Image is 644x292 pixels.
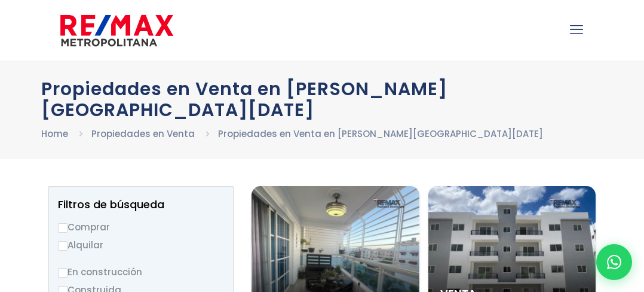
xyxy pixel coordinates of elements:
a: Propiedades en Venta [91,127,195,140]
label: Comprar [58,220,224,235]
input: Alquilar [58,241,68,251]
h2: Filtros de búsqueda [58,199,224,211]
label: En construcción [58,264,224,279]
img: remax-metropolitana-logo [60,13,173,48]
li: Propiedades en Venta en [PERSON_NAME][GEOGRAPHIC_DATA][DATE] [218,126,543,141]
input: En construcción [58,268,68,278]
a: Home [41,127,68,140]
label: Alquilar [58,238,224,253]
h1: Propiedades en Venta en [PERSON_NAME][GEOGRAPHIC_DATA][DATE] [41,78,603,120]
a: mobile menu [566,20,587,40]
input: Comprar [58,223,68,233]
